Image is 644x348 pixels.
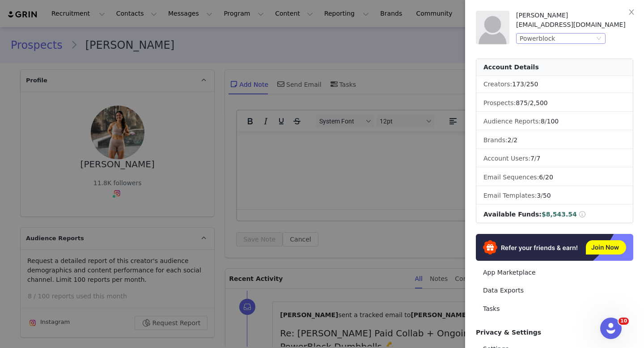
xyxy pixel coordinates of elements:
[530,99,548,106] span: 2,500
[628,8,635,16] i: icon: close
[596,36,602,42] i: icon: down
[476,11,509,44] img: placeholder-profile.jpg
[476,132,633,149] li: Brands:
[476,113,633,130] li: Audience Reports: /
[483,211,542,218] span: Available Funds:
[512,81,538,88] span: /
[476,282,633,299] a: Data Exports
[476,169,633,186] li: Email Sequences:
[476,301,633,317] a: Tasks
[476,187,633,204] li: Email Templates:
[476,95,633,112] li: Prospects:
[476,76,633,93] li: Creators:
[537,192,551,199] span: /
[516,99,548,106] span: /
[512,81,524,88] span: 173
[508,136,518,144] span: /
[476,234,633,261] img: Refer & Earn
[476,59,633,76] div: Account Details
[476,264,633,281] a: App Marketplace
[530,155,534,162] span: 7
[513,136,517,144] span: 2
[619,318,629,325] span: 10
[545,174,553,181] span: 20
[539,174,553,181] span: /
[547,118,559,125] span: 100
[476,150,633,167] li: Account Users:
[7,7,367,17] body: Rich Text Area. Press ALT-0 for help.
[600,318,622,339] iframe: Intercom live chat
[537,155,541,162] span: 7
[539,174,543,181] span: 6
[543,192,551,199] span: 50
[516,11,633,20] div: [PERSON_NAME]
[541,118,545,125] span: 8
[526,81,538,88] span: 250
[520,34,555,43] div: Powerblock
[476,329,541,336] span: Privacy & Settings
[537,192,541,199] span: 3
[508,136,512,144] span: 2
[542,211,577,218] span: $8,543.54
[516,20,633,30] div: [EMAIL_ADDRESS][DOMAIN_NAME]
[530,155,541,162] span: /
[516,99,528,106] span: 875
